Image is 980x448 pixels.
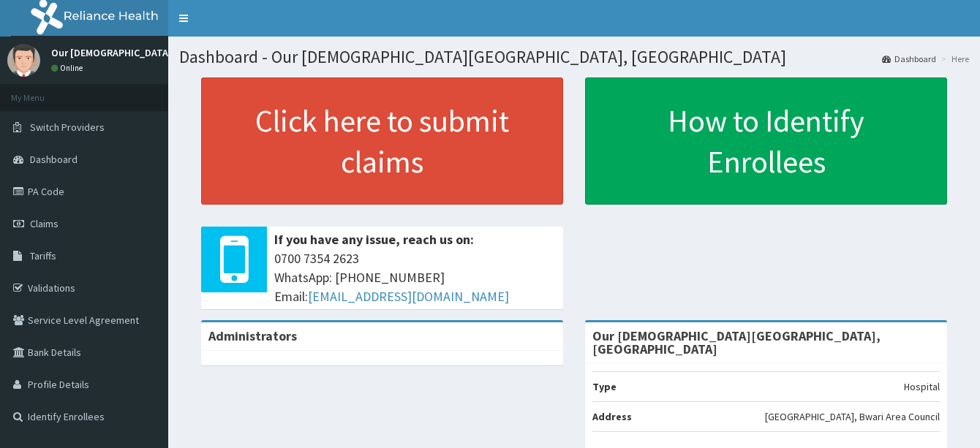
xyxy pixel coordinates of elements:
p: [GEOGRAPHIC_DATA], Bwari Area Council [765,409,940,424]
span: Tariffs [30,249,56,262]
h1: Dashboard - Our [DEMOGRAPHIC_DATA][GEOGRAPHIC_DATA], [GEOGRAPHIC_DATA] [179,48,969,67]
b: If you have any issue, reach us on: [274,231,474,248]
p: Hospital [904,379,940,394]
span: Dashboard [30,153,78,166]
a: Online [51,63,86,73]
a: Dashboard [882,53,936,65]
p: Our [DEMOGRAPHIC_DATA][GEOGRAPHIC_DATA] [51,48,266,58]
b: Administrators [208,327,297,344]
strong: Our [DEMOGRAPHIC_DATA][GEOGRAPHIC_DATA], [GEOGRAPHIC_DATA] [592,327,881,357]
b: Address [592,410,632,423]
img: User Image [7,44,40,77]
b: Type [592,380,617,393]
a: [EMAIL_ADDRESS][DOMAIN_NAME] [308,288,509,305]
span: 0700 7354 2623 WhatsApp: [PHONE_NUMBER] Email: [274,249,556,305]
li: Here [938,53,969,65]
a: How to Identify Enrollees [585,77,947,205]
span: Switch Providers [30,121,105,134]
a: Click here to submit claims [201,77,563,205]
span: Claims [30,217,59,230]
